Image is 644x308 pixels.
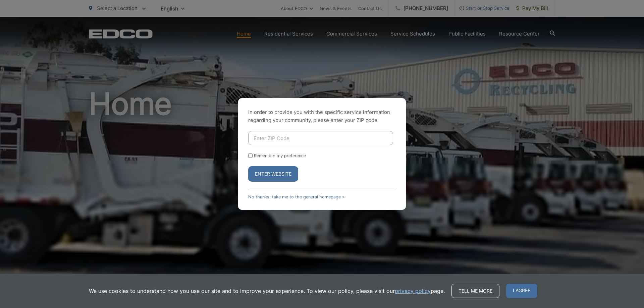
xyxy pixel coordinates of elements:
span: I agree [506,284,537,298]
p: We use cookies to understand how you use our site and to improve your experience. To view our pol... [89,287,445,295]
a: No thanks, take me to the general homepage > [248,194,345,199]
p: In order to provide you with the specific service information regarding your community, please en... [248,108,396,124]
button: Enter Website [248,166,298,182]
a: privacy policy [395,287,431,295]
input: Enter ZIP Code [248,131,393,145]
a: Tell me more [451,284,499,298]
label: Remember my preference [254,153,306,158]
